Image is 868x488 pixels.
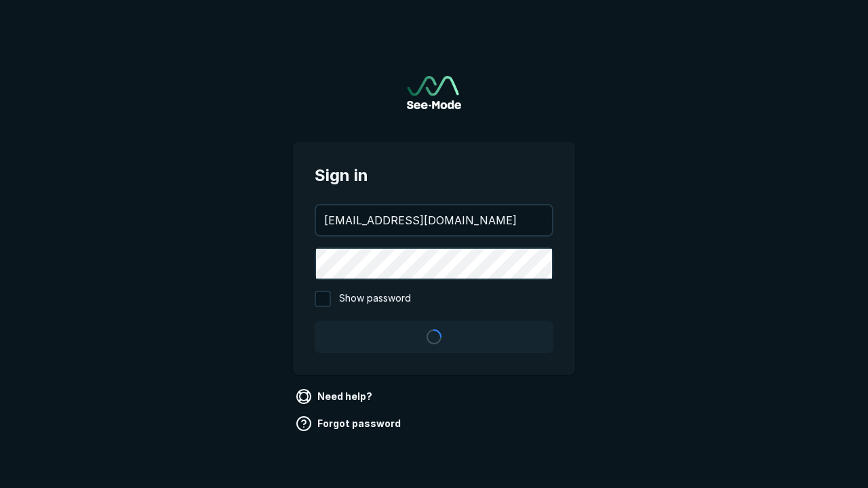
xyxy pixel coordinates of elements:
img: See-Mode Logo [407,76,461,109]
input: your@email.com [316,205,552,235]
span: Sign in [315,163,553,188]
a: Forgot password [293,413,406,434]
a: Need help? [293,386,378,407]
a: Go to sign in [407,76,461,109]
span: Show password [339,291,411,307]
